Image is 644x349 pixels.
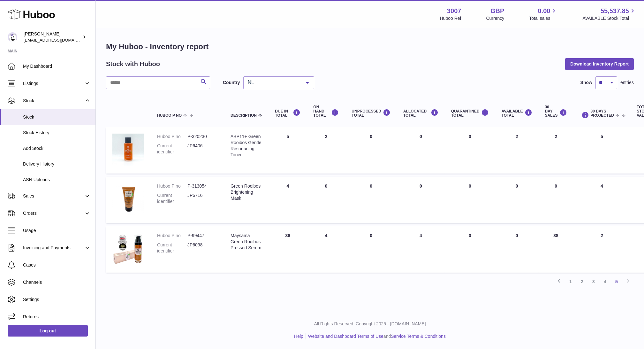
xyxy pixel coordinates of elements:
img: product image [112,134,144,166]
span: Cases [23,262,91,268]
td: 0 [345,127,397,174]
span: Usage [23,228,91,234]
a: 3 [588,276,599,287]
div: Green Rooibos Brightening Mask [231,183,262,201]
span: 55,537.85 [601,7,629,15]
span: 0 [469,134,471,139]
strong: 3007 [447,7,461,15]
span: Channels [23,279,91,285]
td: 0 [539,177,573,223]
div: QUARANTINED Total [451,109,489,118]
td: 0 [495,177,539,223]
p: All Rights Reserved. Copyright 2025 - [DOMAIN_NAME] [101,321,639,327]
a: 5 [611,276,622,287]
span: 30 DAYS PROJECTED [591,109,614,118]
td: 2 [539,127,573,174]
div: ABP11+ Green Rooibos Gentle Resurfacing Toner [231,134,262,158]
dt: Current identifier [157,242,187,254]
a: 2 [576,276,588,287]
td: 2 [573,226,631,273]
img: product image [112,233,144,265]
dd: JP6098 [187,242,218,254]
td: 0 [345,226,397,273]
span: Stock History [23,130,91,136]
span: My Dashboard [23,63,91,69]
td: 0 [345,177,397,223]
dt: Current identifier [157,143,187,155]
div: ON HAND Total [313,105,339,118]
div: ALLOCATED Total [403,109,438,118]
span: [EMAIL_ADDRESS][DOMAIN_NAME] [24,37,94,43]
span: Settings [23,297,91,303]
td: 36 [269,226,307,273]
span: ASN Uploads [23,177,91,183]
span: Stock [23,114,91,120]
div: UNPROCESSED Total [352,109,390,118]
span: AVAILABLE Stock Total [582,15,636,21]
dd: P-320230 [187,134,218,140]
span: entries [620,80,634,86]
td: 0 [495,226,539,273]
div: [PERSON_NAME] [24,31,81,43]
div: Huboo Ref [440,15,461,21]
dt: Huboo P no [157,134,187,140]
span: 0 [469,233,471,238]
a: 0.00 Total sales [529,7,557,21]
td: 4 [397,226,445,273]
div: Maysama Green Rooibos Pressed Serum [231,233,262,251]
span: Orders [23,210,84,216]
dt: Huboo P no [157,233,187,239]
span: Delivery History [23,161,91,167]
dd: P-313054 [187,183,218,189]
span: Invoicing and Payments [23,245,84,251]
span: Huboo P no [157,113,182,118]
label: Country [223,80,240,86]
a: Log out [8,325,88,337]
a: 55,537.85 AVAILABLE Stock Total [582,7,636,21]
dd: P-99447 [187,233,218,239]
td: 4 [269,177,307,223]
td: 0 [307,177,345,223]
td: 5 [269,127,307,174]
dd: JP6406 [187,143,218,155]
div: AVAILABLE Total [502,109,532,118]
span: NL [246,79,301,86]
a: Website and Dashboard Terms of Use [308,334,383,339]
td: 2 [307,127,345,174]
span: Returns [23,314,91,320]
td: 38 [539,226,573,273]
td: 5 [573,127,631,174]
div: Currency [486,15,504,21]
img: bevmay@maysama.com [8,32,17,42]
td: 2 [495,127,539,174]
span: 0 [469,183,471,189]
h1: My Huboo - Inventory report [106,42,634,52]
a: 4 [599,276,611,287]
span: Total sales [529,15,557,21]
span: Sales [23,193,84,199]
span: 0.00 [538,7,550,15]
li: and [306,333,446,339]
td: 4 [307,226,345,273]
span: Description [231,113,257,118]
a: Service Terms & Conditions [391,334,446,339]
dt: Current identifier [157,192,187,205]
a: 1 [565,276,576,287]
td: 0 [397,127,445,174]
span: Add Stock [23,145,91,151]
img: product image [112,183,144,215]
div: 30 DAY SALES [545,105,567,118]
td: 0 [397,177,445,223]
dd: JP6716 [187,192,218,205]
button: Download Inventory Report [565,58,634,70]
a: Help [294,334,303,339]
span: Listings [23,81,84,87]
span: Stock [23,98,84,104]
td: 4 [573,177,631,223]
label: Show [580,80,592,86]
strong: GBP [490,7,504,15]
div: DUE IN TOTAL [275,109,300,118]
dt: Huboo P no [157,183,187,189]
h2: Stock with Huboo [106,60,160,68]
